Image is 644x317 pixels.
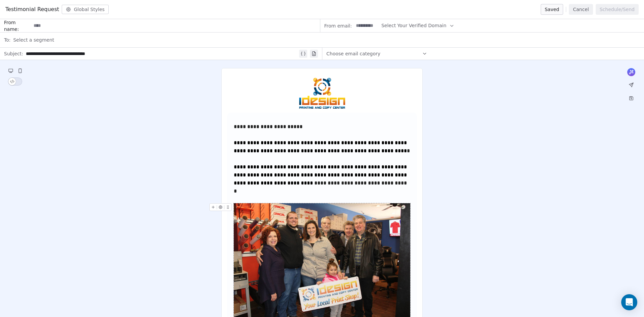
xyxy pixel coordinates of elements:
[596,4,639,15] button: Schedule/Send
[4,37,10,43] span: To:
[621,294,637,310] div: Open Intercom Messenger
[381,22,446,29] span: Select Your Verified Domain
[541,4,563,15] button: Saved
[324,22,352,29] span: From email:
[4,50,23,59] span: Subject:
[5,5,59,13] span: Testimonial Request
[326,50,380,57] span: Choose email category
[569,4,593,15] button: Cancel
[4,19,31,33] span: From name:
[62,5,109,14] button: Global Styles
[13,37,54,43] span: Select a segment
